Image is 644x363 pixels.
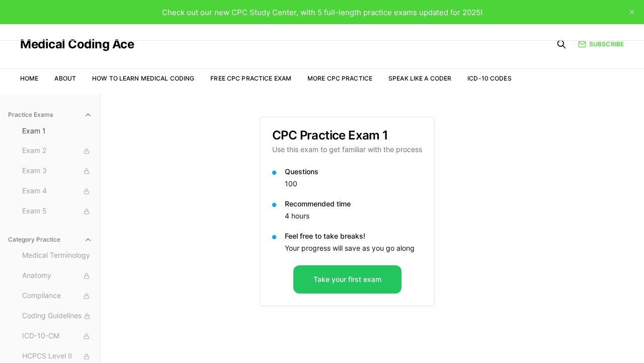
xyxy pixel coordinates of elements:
[22,331,92,342] span: ICD-10-CM
[272,144,422,155] p: Use this exam to get familiar with the process
[4,232,96,248] button: Category Practice
[272,129,422,141] h3: CPC Practice Exam 1
[18,163,96,179] button: Exam 3
[22,166,92,177] span: Exam 3
[285,231,422,241] p: Feel free to take breaks!
[18,268,96,284] button: Anatomy
[18,183,96,199] button: Exam 4
[624,4,640,20] button: close
[162,8,482,17] span: Check out our new CPC Study Center, with 5 full-length practice exams updated for 2025!
[18,248,96,264] button: Medical Terminology
[18,203,96,220] button: Exam 5
[20,75,38,82] a: Home
[18,328,96,344] button: ICD-10-CM
[20,38,134,50] a: Medical Coding Ace
[22,126,92,136] span: Exam 1
[578,40,624,49] a: Subscribe
[22,186,92,197] span: Exam 4
[54,75,76,82] a: About
[293,265,401,294] button: Take your first exam
[210,75,291,82] a: Free CPC Practice Exam
[4,107,96,123] button: Practice Exams
[22,270,92,281] span: Anatomy
[22,146,92,157] span: Exam 2
[18,288,96,304] button: Compliance
[388,75,451,82] a: Speak Like a Coder
[18,308,96,324] button: Coding Guidelines
[307,75,372,82] a: More CPC Practice
[285,243,422,253] p: Your progress will save as you go along
[22,311,92,322] span: Coding Guidelines
[285,167,422,177] p: Questions
[22,351,92,362] span: HCPCS Level II
[285,179,422,189] p: 100
[92,75,194,82] a: How to Learn Medical Coding
[18,143,96,159] button: Exam 2
[22,291,92,302] span: Compliance
[467,75,511,82] a: ICD-10 Codes
[22,250,92,261] span: Medical Terminology
[285,211,422,221] p: 4 hours
[22,206,92,217] span: Exam 5
[18,123,96,139] button: Exam 1
[285,199,422,209] p: Recommended time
